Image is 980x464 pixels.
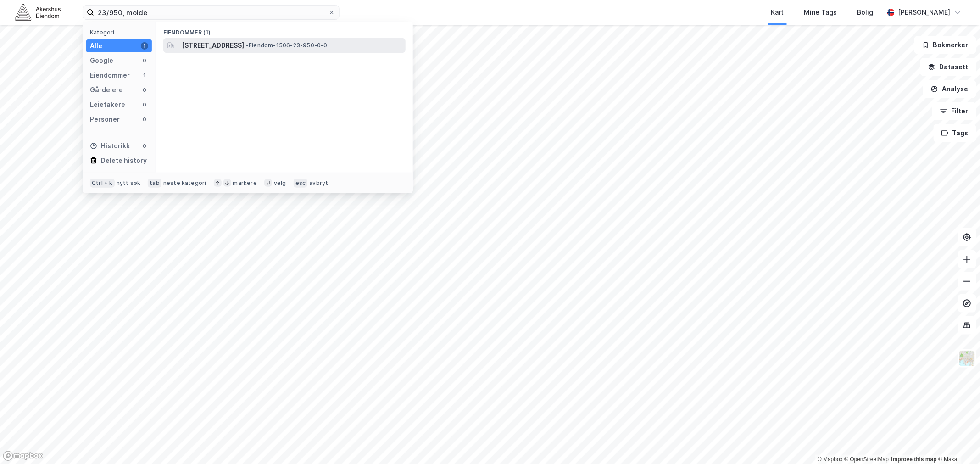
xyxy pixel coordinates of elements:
div: 0 [141,142,148,150]
div: neste kategori [163,179,206,187]
div: Eiendommer (1) [156,22,413,38]
button: Filter [932,102,976,120]
div: esc [294,179,308,188]
a: Mapbox [818,456,843,463]
div: 0 [141,57,148,64]
span: Eiendom • 1506-23-950-0-0 [246,42,328,49]
div: Delete history [101,155,147,166]
a: OpenStreetMap [845,456,889,463]
div: 0 [141,101,148,108]
button: Analyse [923,80,976,98]
div: [PERSON_NAME] [898,7,951,18]
a: Improve this map [891,456,937,463]
div: Bolig [857,7,874,18]
div: nytt søk [117,179,141,187]
a: Mapbox homepage [3,451,43,461]
div: Google [90,55,113,66]
img: Z [958,350,976,367]
div: Ctrl + k [90,179,115,188]
div: Kart [771,7,784,18]
div: tab [148,179,161,188]
div: avbryt [309,179,328,187]
button: Tags [934,124,976,142]
img: akershus-eiendom-logo.9091f326c980b4bce74ccdd9f866810c.svg [15,4,61,20]
div: Historikk [90,140,130,151]
iframe: Chat Widget [934,420,980,464]
div: 1 [141,72,148,79]
div: Mine Tags [804,7,837,18]
div: Eiendommer [90,70,130,81]
div: markere [233,179,257,187]
div: 1 [141,42,148,50]
div: Kategori [90,29,152,36]
div: 0 [141,116,148,123]
span: [STREET_ADDRESS] [182,40,244,51]
div: Kontrollprogram for chat [934,420,980,464]
div: Alle [90,40,102,51]
div: Gårdeiere [90,84,123,95]
div: Personer [90,114,120,125]
div: velg [274,179,286,187]
button: Datasett [920,58,976,76]
input: Søk på adresse, matrikkel, gårdeiere, leietakere eller personer [94,6,328,19]
div: Leietakere [90,99,125,110]
div: 0 [141,86,148,94]
span: • [246,42,249,49]
button: Bokmerker [914,36,976,54]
